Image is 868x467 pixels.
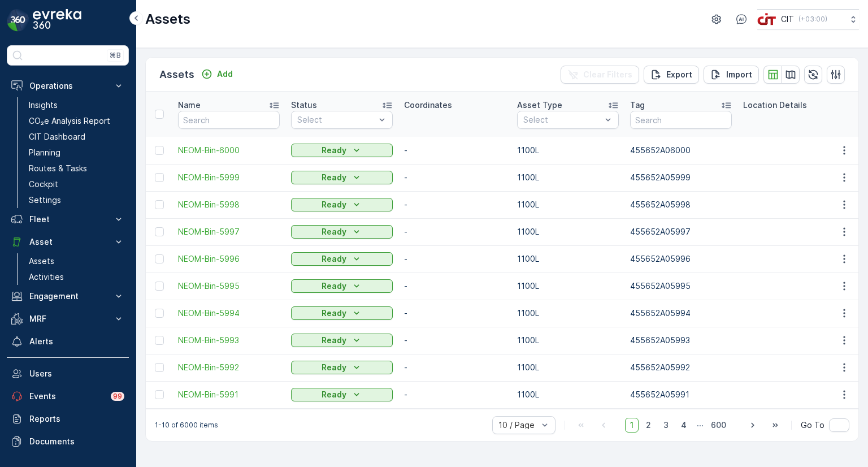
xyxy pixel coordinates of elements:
[322,362,346,373] p: Ready
[145,10,190,28] p: Assets
[511,245,624,273] td: 1100L
[29,436,124,447] p: Documents
[24,253,129,269] a: Assets
[24,129,129,145] a: CIT Dashboard
[404,170,506,185] div: -
[798,15,827,24] p: ( +03:00 )
[726,69,752,80] p: Import
[33,9,81,32] img: logo_dark-DEwI_e13.png
[322,253,346,265] p: Ready
[291,100,317,111] p: Status
[706,418,731,433] span: 600
[322,172,346,183] p: Ready
[624,245,737,273] td: 455652A05996
[217,68,233,80] p: Add
[159,67,194,83] p: Assets
[7,430,129,453] a: Documents
[291,252,393,266] button: Ready
[658,418,674,433] span: 3
[155,363,164,372] div: Toggle Row Selected
[297,114,375,126] p: Select
[322,226,346,237] p: Ready
[322,199,346,210] p: Ready
[29,413,124,425] p: Reports
[523,114,601,126] p: Select
[7,308,129,330] button: MRF
[155,254,164,263] div: Toggle Row Selected
[178,100,201,111] p: Name
[7,408,129,430] a: Reports
[322,335,346,346] p: Ready
[178,389,280,400] a: NEOM-Bin-5991
[29,236,106,248] p: Asset
[155,200,164,209] div: Toggle Row Selected
[291,306,393,320] button: Ready
[178,280,280,292] a: NEOM-Bin-5995
[155,282,164,291] div: Toggle Row Selected
[666,69,692,80] p: Export
[178,335,280,346] a: NEOM-Bin-5993
[511,137,624,164] td: 1100L
[291,225,393,239] button: Ready
[404,197,506,213] div: -
[630,111,732,129] input: Search
[178,253,280,265] a: NEOM-Bin-5996
[291,361,393,374] button: Ready
[404,332,506,348] div: -
[583,69,632,80] p: Clear Filters
[291,279,393,293] button: Ready
[291,198,393,211] button: Ready
[24,161,129,176] a: Routes & Tasks
[155,146,164,155] div: Toggle Row Selected
[511,300,624,327] td: 1100L
[624,327,737,354] td: 455652A05993
[29,271,64,283] p: Activities
[511,381,624,408] td: 1100L
[7,208,129,231] button: Fleet
[511,354,624,381] td: 1100L
[178,111,280,129] input: Search
[24,269,129,285] a: Activities
[178,145,280,156] a: NEOM-Bin-6000
[29,336,124,347] p: Alerts
[113,392,122,401] p: 99
[29,368,124,379] p: Users
[624,164,737,191] td: 455652A05999
[155,390,164,399] div: Toggle Row Selected
[29,179,58,190] p: Cockpit
[641,418,656,433] span: 2
[155,336,164,345] div: Toggle Row Selected
[7,231,129,253] button: Asset
[155,421,218,430] p: 1-10 of 6000 items
[404,360,506,375] div: -
[178,362,280,373] a: NEOM-Bin-5992
[291,334,393,347] button: Ready
[197,67,237,81] button: Add
[110,51,121,60] p: ⌘B
[511,191,624,218] td: 1100L
[24,192,129,208] a: Settings
[743,100,807,111] p: Location Details
[404,278,506,294] div: -
[7,285,129,308] button: Engagement
[676,418,692,433] span: 4
[178,199,280,210] a: NEOM-Bin-5998
[178,308,280,319] a: NEOM-Bin-5994
[155,173,164,182] div: Toggle Row Selected
[322,145,346,156] p: Ready
[7,9,29,32] img: logo
[29,100,58,111] p: Insights
[178,172,280,183] span: NEOM-Bin-5999
[29,115,110,127] p: CO₂e Analysis Report
[155,227,164,236] div: Toggle Row Selected
[404,224,506,240] div: -
[697,418,704,433] p: ...
[404,387,506,403] div: -
[24,113,129,129] a: CO₂e Analysis Report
